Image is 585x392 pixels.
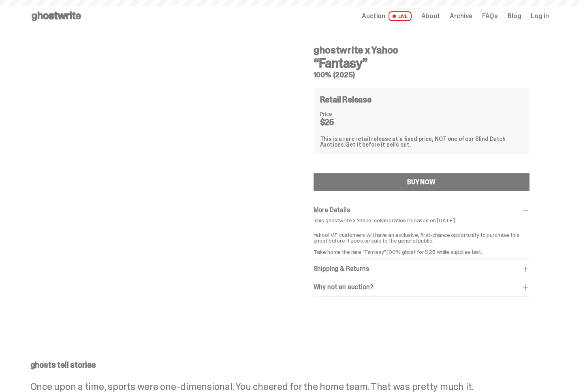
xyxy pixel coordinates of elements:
span: Get it before it sells out. [345,141,411,148]
div: Shipping & Returns [314,265,529,273]
div: Why not an auction? [314,283,529,291]
h4: ghostwrite x Yahoo [314,45,529,55]
dt: Price [320,111,361,117]
a: About [421,13,440,19]
h3: “Fantasy” [314,57,529,70]
h5: 100% (2025) [314,71,529,79]
a: Log in [531,13,549,19]
p: ghosts tell stories [30,361,549,369]
span: More Details [314,206,350,214]
p: This ghostwrite x Yahoo! collaboration releases on [DATE]. [314,217,529,223]
div: BUY NOW [407,179,436,185]
dd: $25 [320,118,361,126]
div: This is a rare retail release at a fixed price, NOT one of our Blind Dutch Auctions. [320,136,523,147]
p: Yahoo! VIP customers will have an exclusive, first-chance opportunity to purchase this ghost befo... [314,226,529,255]
p: Once upon a time, sports were one-dimensional. You cheered for the home team. That was pretty muc... [30,382,549,392]
a: Blog [508,13,521,19]
a: FAQs [482,13,498,19]
a: Auction LIVE [362,11,411,21]
span: LIVE [389,11,412,21]
h4: Retail Release [320,96,371,104]
button: BUY NOW [314,173,529,191]
span: Auction [362,13,385,19]
a: Archive [450,13,472,19]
